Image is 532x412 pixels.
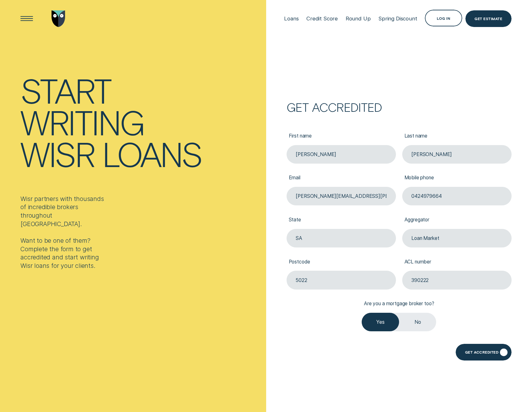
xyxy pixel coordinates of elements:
label: ACL number [402,254,512,271]
button: Get Accredited [456,344,512,360]
button: Open Menu [18,10,35,27]
h1: Start writing Wisr loans [20,74,263,170]
div: Wisr [20,138,94,170]
label: First name [287,128,396,145]
label: Postcode [287,254,396,271]
div: Loans [284,15,299,22]
label: Email [287,170,396,187]
div: writing [20,106,144,138]
a: Get Estimate [465,10,512,27]
div: loans [102,138,202,170]
label: Yes [362,313,399,331]
label: Last name [402,128,512,145]
label: Aggregator [402,212,512,229]
button: Log in [425,10,462,26]
label: Are you a mortgage broker too? [362,295,436,313]
div: Spring Discount [378,15,417,22]
div: Wisr partners with thousands of incredible brokers throughout [GEOGRAPHIC_DATA]. Want to be one o... [20,195,107,270]
label: No [399,313,436,331]
label: State [287,212,396,229]
div: Round Up [346,15,371,22]
div: Start [20,74,111,106]
img: Wisr [52,10,65,27]
div: Credit Score [306,15,338,22]
h2: Get accredited [287,102,512,111]
label: Mobile phone [402,170,512,187]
